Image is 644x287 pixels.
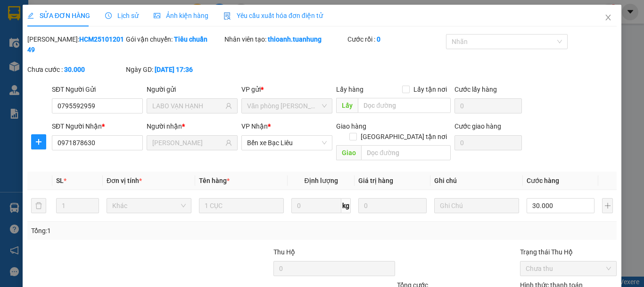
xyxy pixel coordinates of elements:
span: Lấy tận nơi [410,84,451,95]
div: VP gửi [241,84,332,95]
input: Tên người gửi [152,101,223,111]
span: Định lượng [304,177,338,184]
div: Trạng thái Thu Hộ [520,247,617,257]
span: clock-circle [105,12,112,19]
img: icon [223,12,231,20]
span: Thu Hộ [273,248,295,256]
span: Giá trị hàng [358,177,393,184]
label: Cước lấy hàng [454,86,497,93]
input: VD: Bàn, Ghế [199,198,284,213]
label: Cước giao hàng [454,122,501,130]
span: plus [32,138,46,146]
span: Đơn vị tính [107,177,142,184]
div: SĐT Người Nhận [52,121,143,131]
button: delete [31,198,46,213]
div: Chưa cước : [27,64,124,75]
b: 30.000 [64,66,85,73]
span: Tên hàng [199,177,230,184]
div: Người nhận [147,121,238,131]
input: Dọc đường [361,145,451,160]
input: Cước lấy hàng [454,98,522,113]
div: Tổng: 1 [31,226,249,236]
input: Ghi Chú [434,198,519,213]
span: Giao [336,145,361,160]
div: Nhân viên tạo: [224,34,346,44]
button: Close [595,5,621,31]
span: Cước hàng [527,177,559,184]
th: Ghi chú [430,172,523,190]
span: user [225,139,232,146]
span: picture [154,12,160,19]
span: Chưa thu [526,261,611,276]
span: edit [27,12,34,19]
input: Tên người nhận [152,138,223,148]
span: Khác [112,199,186,213]
input: 0 [358,198,426,213]
b: [DATE] 17:36 [155,66,193,73]
span: Ảnh kiện hàng [154,12,208,19]
span: Lịch sử [105,12,139,19]
b: thioanh.tuanhung [268,35,322,43]
span: Lấy hàng [336,86,363,93]
input: Dọc đường [358,98,451,113]
div: SĐT Người Gửi [52,84,143,95]
div: Ngày GD: [126,64,223,75]
span: SL [56,177,64,184]
span: Lấy [336,98,358,113]
div: Gói vận chuyển: [126,34,223,44]
span: close [604,14,612,21]
span: SỬA ĐƠN HÀNG [27,12,90,19]
span: [GEOGRAPHIC_DATA] tận nơi [357,131,451,142]
div: Người gửi [147,84,238,95]
span: VP Nhận [241,122,268,130]
span: Văn phòng Hồ Chí Minh [247,99,327,113]
b: Tiêu chuẩn [174,35,207,43]
b: 0 [377,35,380,43]
span: kg [341,198,351,213]
div: Cước rồi : [347,34,444,44]
div: [PERSON_NAME]: [27,34,124,55]
span: Yêu cầu xuất hóa đơn điện tử [223,12,323,19]
input: Cước giao hàng [454,135,522,150]
button: plus [602,198,613,213]
span: user [225,103,232,109]
button: plus [31,134,46,149]
span: Giao hàng [336,122,366,130]
span: Bến xe Bạc Liêu [247,136,327,150]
